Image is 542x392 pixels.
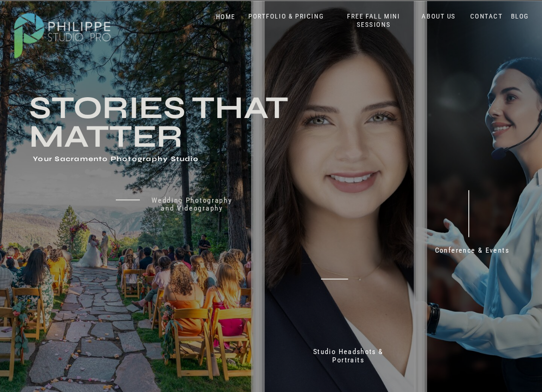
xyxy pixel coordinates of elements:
a: FREE FALL MINI SESSIONS [336,12,411,29]
a: PORTFOLIO & PRICING [245,12,327,21]
a: BLOG [509,12,531,21]
a: Wedding Photography and Videography [145,196,239,221]
p: 70+ 5 Star reviews on Google & Yelp [362,336,483,361]
a: CONTACT [468,12,505,21]
a: HOME [207,12,245,21]
h1: Your Sacramento Photography Studio [33,155,209,164]
a: Studio Headshots & Portraits [302,348,394,367]
a: ABOUT US [420,12,458,21]
h3: Stories that Matter [29,94,321,149]
a: Conference & Events [429,246,515,258]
